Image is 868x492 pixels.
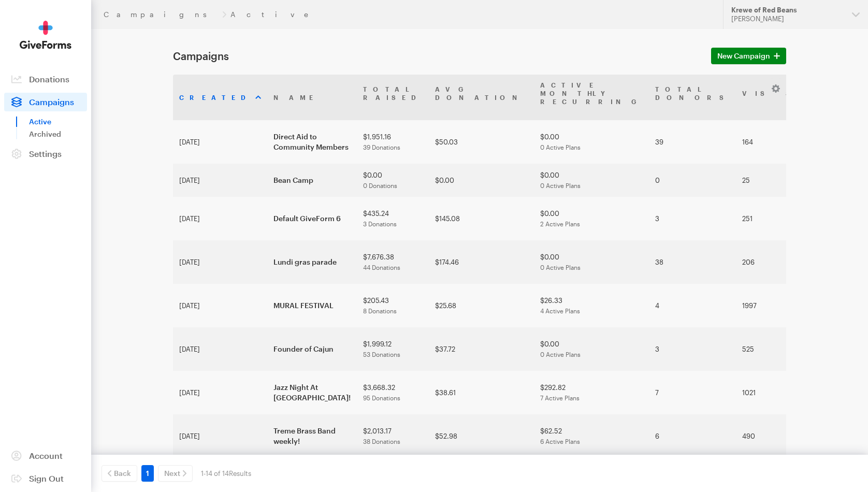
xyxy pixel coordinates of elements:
[29,128,87,140] a: Archived
[363,182,397,189] span: 0 Donations
[429,164,534,197] td: $0.00
[649,284,736,327] td: 4
[649,371,736,414] td: 7
[173,240,267,284] td: [DATE]
[429,240,534,284] td: $174.46
[736,75,802,120] th: Visits: activate to sort column ascending
[429,284,534,327] td: $25.68
[736,197,802,240] td: 251
[540,264,581,271] span: 0 Active Plans
[4,70,87,89] a: Donations
[736,327,802,371] td: 525
[429,120,534,164] td: $50.03
[267,75,357,120] th: Name: activate to sort column ascending
[649,120,736,164] td: 39
[363,351,400,358] span: 53 Donations
[429,414,534,458] td: $52.98
[4,93,87,111] a: Campaigns
[736,414,802,458] td: 490
[534,120,649,164] td: $0.00
[4,446,87,465] a: Account
[649,75,736,120] th: TotalDonors: activate to sort column ascending
[104,10,218,19] a: Campaigns
[267,327,357,371] td: Founder of Cajun
[736,284,802,327] td: 1997
[540,182,581,189] span: 0 Active Plans
[534,371,649,414] td: $292.82
[173,75,267,120] th: Created: activate to sort column ascending
[4,144,87,163] a: Settings
[357,284,429,327] td: $205.43
[267,120,357,164] td: Direct Aid to Community Members
[173,197,267,240] td: [DATE]
[717,50,770,62] span: New Campaign
[229,469,251,477] span: Results
[736,120,802,164] td: 164
[173,284,267,327] td: [DATE]
[736,164,802,197] td: 25
[173,120,267,164] td: [DATE]
[534,414,649,458] td: $62.52
[731,6,844,15] div: Krewe of Red Beans
[357,240,429,284] td: $7,676.38
[429,75,534,120] th: AvgDonation: activate to sort column ascending
[267,240,357,284] td: Lundi gras parade
[29,74,69,84] span: Donations
[649,240,736,284] td: 38
[357,197,429,240] td: $435.24
[540,143,581,151] span: 0 Active Plans
[534,75,649,120] th: Active MonthlyRecurring: activate to sort column ascending
[534,197,649,240] td: $0.00
[173,164,267,197] td: [DATE]
[173,371,267,414] td: [DATE]
[20,21,71,49] img: GiveForms
[736,371,802,414] td: 1021
[736,240,802,284] td: 206
[649,327,736,371] td: 3
[363,220,397,227] span: 3 Donations
[173,414,267,458] td: [DATE]
[29,451,63,460] span: Account
[534,327,649,371] td: $0.00
[534,164,649,197] td: $0.00
[357,327,429,371] td: $1,999.12
[267,371,357,414] td: Jazz Night At [GEOGRAPHIC_DATA]!
[540,307,580,314] span: 4 Active Plans
[363,143,400,151] span: 39 Donations
[29,97,74,107] span: Campaigns
[534,284,649,327] td: $26.33
[4,469,87,488] a: Sign Out
[173,327,267,371] td: [DATE]
[357,414,429,458] td: $2,013.17
[357,120,429,164] td: $1,951.16
[29,473,64,483] span: Sign Out
[267,164,357,197] td: Bean Camp
[711,48,786,64] a: New Campaign
[29,149,62,158] span: Settings
[540,351,581,358] span: 0 Active Plans
[429,371,534,414] td: $38.61
[29,115,87,128] a: Active
[731,15,844,23] div: [PERSON_NAME]
[534,240,649,284] td: $0.00
[267,284,357,327] td: MURAL FESTIVAL
[540,438,580,445] span: 6 Active Plans
[540,220,580,227] span: 2 Active Plans
[357,371,429,414] td: $3,668.32
[540,394,580,401] span: 7 Active Plans
[363,307,397,314] span: 8 Donations
[267,197,357,240] td: Default GiveForm 6
[649,164,736,197] td: 0
[649,197,736,240] td: 3
[267,414,357,458] td: Treme Brass Band weekly!
[357,164,429,197] td: $0.00
[649,414,736,458] td: 6
[357,75,429,120] th: TotalRaised: activate to sort column ascending
[429,327,534,371] td: $37.72
[363,264,400,271] span: 44 Donations
[363,394,400,401] span: 95 Donations
[201,465,251,482] div: 1-14 of 14
[363,438,400,445] span: 38 Donations
[173,50,699,62] h1: Campaigns
[429,197,534,240] td: $145.08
